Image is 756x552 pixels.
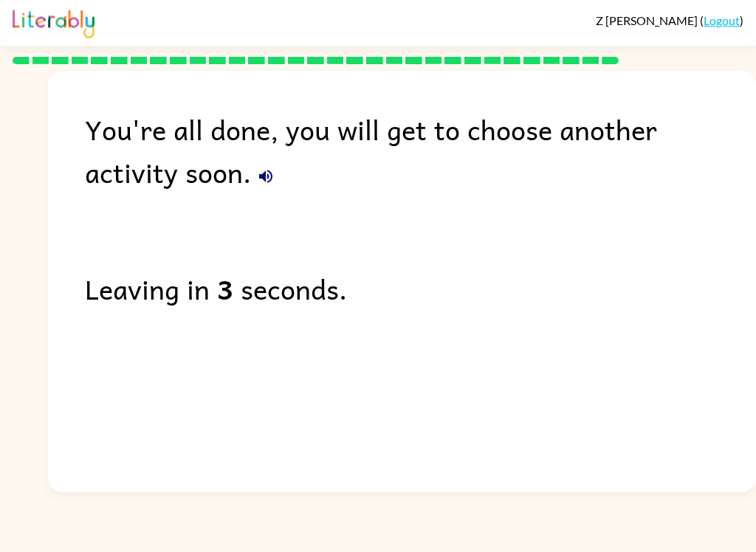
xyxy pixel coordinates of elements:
[596,13,743,27] div: ( )
[85,108,756,193] div: You're all done, you will get to choose another activity soon.
[704,13,740,27] a: Logout
[13,6,94,38] img: Literably
[85,267,756,310] div: Leaving in seconds.
[596,13,700,27] span: Z [PERSON_NAME]
[217,267,233,310] b: 3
